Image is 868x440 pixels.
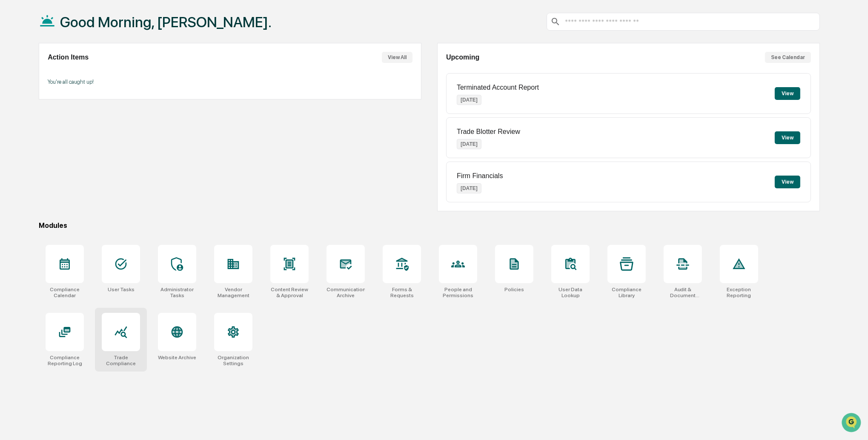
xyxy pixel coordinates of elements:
iframe: Open customer support [841,412,864,435]
button: Start new chat [145,68,155,78]
span: Pylon [85,144,103,150]
h1: Good Morning, [PERSON_NAME]. [60,14,272,31]
a: 🗄️Attestations [58,104,109,119]
div: Vendor Management [214,287,252,298]
button: View All [382,52,413,63]
div: People and Permissions [439,287,477,298]
p: You're all caught up! [48,79,413,85]
p: How can we help? [9,18,155,31]
h2: Upcoming [446,54,479,61]
span: Preclearance [17,107,55,116]
div: User Tasks [108,287,135,292]
button: See Calendar [765,52,811,63]
p: Firm Financials [457,172,503,180]
div: Website Archive [158,355,196,361]
div: Compliance Calendar [46,287,84,298]
p: [DATE] [457,183,481,193]
div: Start new chat [29,65,140,74]
div: 🖐️ [9,108,15,115]
a: Powered byPylon [60,144,103,150]
p: [DATE] [457,139,481,149]
p: [DATE] [457,95,481,105]
div: Content Review & Approval [270,287,309,298]
p: Trade Blotter Review [457,128,520,136]
div: Audit & Document Logs [664,287,702,298]
div: Administrator Tasks [158,287,196,298]
div: Compliance Reporting Log [46,355,84,366]
h2: Action Items [48,54,89,61]
p: Terminated Account Report [457,84,539,91]
div: Modules [39,221,820,230]
div: Organization Settings [214,355,252,366]
a: 🔎Data Lookup [5,120,57,135]
div: Compliance Library [607,287,646,298]
a: 🖐️Preclearance [5,104,58,119]
div: 🔎 [9,124,15,131]
span: Data Lookup [17,123,54,132]
img: 1746055101610-c473b297-6a78-478c-a979-82029cc54cd1 [9,65,24,80]
button: View [775,176,800,188]
span: Attestations [70,107,106,116]
div: We're available if you need us! [29,74,108,80]
div: Exception Reporting [720,287,758,298]
div: Communications Archive [327,287,365,298]
button: View [775,87,800,100]
div: Trade Compliance [102,355,140,366]
div: Forms & Requests [383,287,421,298]
button: View [775,131,800,144]
div: 🗄️ [62,108,69,115]
div: User Data Lookup [551,287,590,298]
div: Policies [504,287,524,292]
